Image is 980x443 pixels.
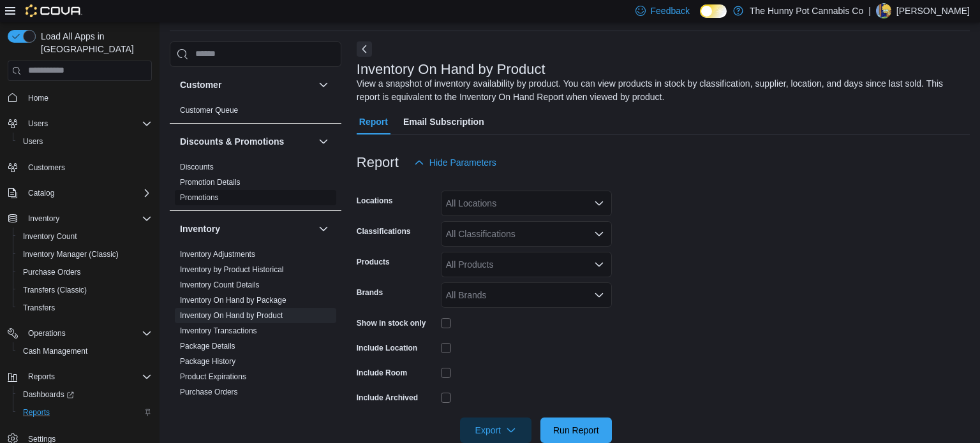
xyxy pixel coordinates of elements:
span: Package Details [180,341,235,351]
div: Customer [170,103,341,123]
a: Inventory Transactions [180,326,257,335]
button: Users [23,116,53,131]
button: Catalog [3,184,157,202]
a: Package History [180,357,235,366]
span: Inventory by Product Historical [180,265,284,275]
span: Catalog [28,188,54,198]
span: Dashboards [23,389,74,400]
a: Inventory On Hand by Package [180,296,286,305]
span: Discounts [180,162,214,172]
a: Inventory Manager (Classic) [18,247,124,262]
span: Customers [23,159,152,175]
button: Inventory [316,221,331,236]
span: Export [468,418,524,443]
span: Users [28,119,48,129]
span: Customer Queue [180,105,238,115]
span: Inventory Count [18,229,152,244]
p: [PERSON_NAME] [896,3,970,18]
span: Inventory Manager (Classic) [23,249,119,259]
button: Reports [3,368,157,386]
button: Home [3,89,157,107]
button: Hide Parameters [409,150,501,175]
button: Users [13,133,157,150]
label: Show in stock only [357,318,426,328]
span: Cash Management [23,346,87,356]
span: Transfers [23,303,55,313]
a: Promotion Details [180,178,241,187]
a: Purchase Orders [180,388,238,396]
span: Product Expirations [180,372,246,382]
span: Home [28,93,48,103]
button: Transfers [13,299,157,317]
p: The Hunny Pot Cannabis Co [750,3,863,18]
div: Shannon Shute [876,3,891,18]
a: Customer Queue [180,106,238,115]
h3: Report [357,155,399,170]
span: Promotions [180,192,219,203]
div: View a snapshot of inventory availability by product. You can view products in stock by classific... [357,77,963,104]
button: Catalog [23,185,59,201]
a: Customers [23,160,70,175]
a: Dashboards [18,387,79,402]
span: Purchase Orders [23,267,81,277]
button: Operations [23,326,71,341]
span: Dashboards [18,387,152,402]
a: Home [23,91,54,106]
span: Run Report [553,424,599,437]
button: Inventory [180,222,313,235]
div: Discounts & Promotions [170,159,341,210]
span: Inventory [28,214,59,224]
button: Run Report [540,418,612,443]
a: Cash Management [18,344,93,359]
span: Operations [23,326,152,341]
span: Load All Apps in [GEOGRAPHIC_DATA] [36,30,152,55]
button: Transfers (Classic) [13,281,157,299]
h3: Inventory On Hand by Product [357,62,546,77]
button: Next [357,41,372,57]
span: Promotion Details [180,177,241,187]
a: Inventory On Hand by Product [180,311,283,320]
span: Purchase Orders [18,265,152,280]
span: Inventory Count [23,231,77,242]
a: Inventory Count [18,229,82,244]
button: Open list of options [594,290,604,300]
button: Open list of options [594,259,604,270]
span: Transfers (Classic) [18,282,152,298]
span: Email Subscription [403,109,484,134]
a: Users [18,134,48,149]
span: Inventory Manager (Classic) [18,247,152,262]
a: Promotions [180,193,219,202]
button: Open list of options [594,229,604,239]
button: Export [460,418,531,443]
button: Users [3,115,157,133]
label: Include Room [357,368,407,378]
button: Reports [23,369,60,384]
span: Reports [23,407,50,418]
button: Inventory Manager (Classic) [13,245,157,263]
span: Transfers [18,300,152,316]
span: Customers [28,163,65,173]
label: Include Archived [357,393,418,403]
h3: Customer [180,78,221,91]
span: Report [359,109,388,134]
div: Inventory [170,247,341,435]
h3: Inventory [180,222,220,235]
span: Inventory On Hand by Package [180,295,286,305]
img: Cova [26,4,82,17]
span: Reports [23,369,152,384]
a: Dashboards [13,386,157,403]
a: Inventory by Product Historical [180,265,284,274]
a: Package Details [180,342,235,351]
span: Users [23,116,152,131]
button: Purchase Orders [13,263,157,281]
a: Purchase Orders [18,265,86,280]
a: Product Expirations [180,372,246,381]
span: Inventory On Hand by Product [180,310,283,321]
button: Inventory Count [13,228,157,245]
a: Transfers [18,300,60,316]
p: | [868,3,871,18]
a: Inventory Count Details [180,280,260,289]
span: Hide Parameters [429,156,496,169]
button: Open list of options [594,198,604,208]
span: Feedback [651,4,690,17]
